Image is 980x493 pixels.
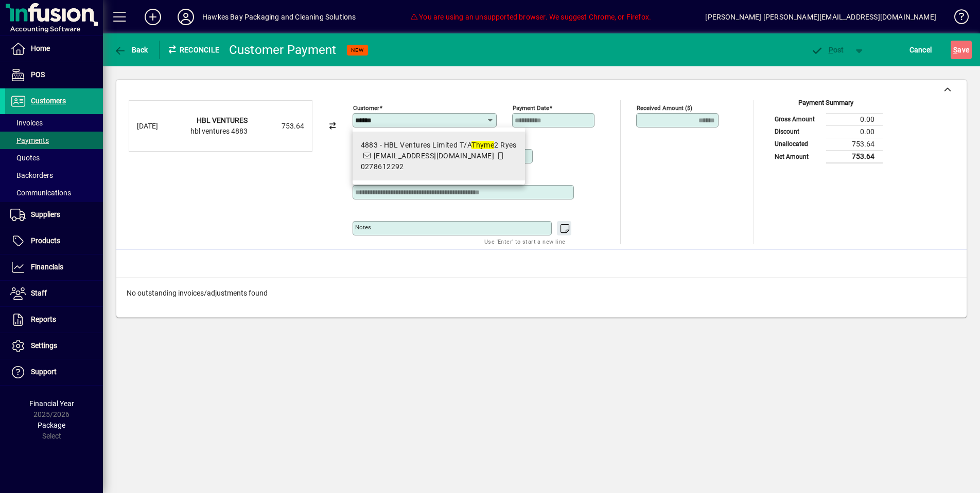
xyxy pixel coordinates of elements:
td: 0.00 [826,125,883,138]
span: Backorders [10,171,53,179]
button: Add [136,8,169,26]
span: Communications [10,189,71,197]
td: Unallocated [769,138,826,150]
div: Reconcile [160,42,221,58]
span: Cancel [909,42,932,58]
span: Financials [31,263,63,271]
span: 0278612292 [361,162,404,171]
a: Reports [5,307,103,333]
td: Net Amount [769,150,826,163]
span: Home [31,44,50,52]
a: Staff [5,281,103,306]
span: Reports [31,315,56,323]
div: Payment Summary [769,98,883,113]
a: Financials [5,254,103,280]
mat-label: Notes [355,224,371,231]
span: P [829,46,833,54]
mat-label: Payment Date [513,104,549,112]
a: Payments [5,132,103,149]
span: NEW [351,47,364,53]
span: Customers [31,97,66,105]
div: Customer Payment [229,42,337,58]
td: Gross Amount [769,113,826,125]
span: Suppliers [31,210,60,218]
button: Profile [169,8,202,26]
span: S [953,46,957,54]
td: 753.64 [826,150,883,163]
div: 753.64 [253,121,304,132]
span: You are using an unsupported browser. We suggest Chrome, or Firefox. [410,13,651,21]
div: [DATE] [137,121,178,132]
button: Save [951,41,972,59]
span: Package [38,421,65,429]
a: Communications [5,184,103,202]
button: Post [806,41,849,59]
a: Backorders [5,167,103,184]
span: Support [31,368,57,376]
a: Quotes [5,149,103,167]
span: Invoices [10,119,43,127]
strong: HBL VENTURES [197,116,248,124]
button: Back [111,41,151,59]
a: Products [5,228,103,254]
app-page-header-button: Back [103,41,160,59]
div: No outstanding invoices/adjustments found [116,278,967,309]
a: POS [5,62,103,88]
mat-label: Received Amount ($) [637,104,692,112]
span: ave [953,42,969,58]
span: Staff [31,289,47,297]
span: Settings [31,341,57,350]
mat-option: 4883 - HBL Ventures Limited T/A Thyme 2 Ryes [353,132,525,180]
a: Support [5,359,103,385]
span: ost [811,46,844,54]
span: Payments [10,136,49,144]
div: 4883 - HBL Ventures Limited T/A 2 Ryes [361,140,517,151]
button: Cancel [907,41,935,59]
span: hbl ventures 4883 [190,127,248,135]
a: Suppliers [5,202,103,228]
td: 0.00 [826,113,883,125]
a: Home [5,36,103,62]
span: POS [31,70,45,79]
em: Thyme [471,141,494,149]
div: [PERSON_NAME] [PERSON_NAME][EMAIL_ADDRESS][DOMAIN_NAME] [705,9,936,25]
span: Financial Year [29,399,74,408]
a: Knowledge Base [947,2,967,35]
mat-label: Customer [353,104,379,112]
app-page-summary-card: Payment Summary [769,100,883,164]
span: Back [114,46,148,54]
span: Quotes [10,154,40,162]
a: Invoices [5,114,103,132]
td: 753.64 [826,138,883,150]
mat-hint: Use 'Enter' to start a new line [484,235,565,247]
div: Hawkes Bay Packaging and Cleaning Solutions [202,9,356,25]
a: Settings [5,333,103,359]
span: [EMAIL_ADDRESS][DOMAIN_NAME] [374,152,494,160]
span: Products [31,236,60,245]
td: Discount [769,125,826,138]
